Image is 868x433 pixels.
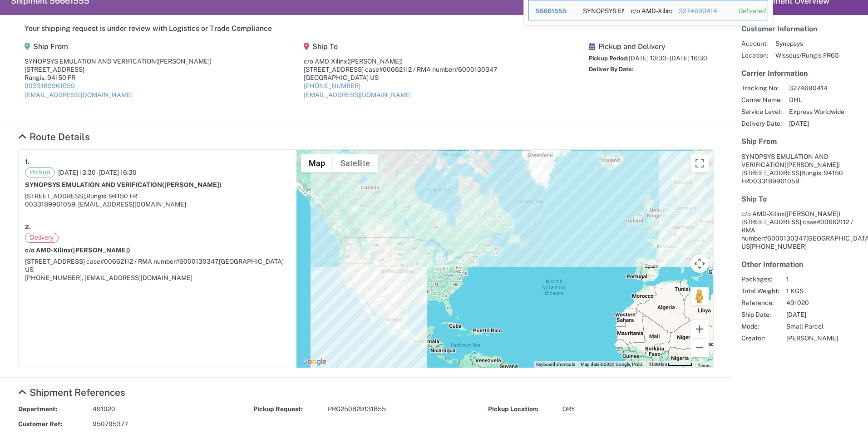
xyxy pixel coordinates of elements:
[649,362,667,367] span: 1000 km
[25,258,219,265] span: [STREET_ADDRESS] case#00662112 / RMA number#6000130347,
[741,108,782,116] span: Service Level:
[25,91,133,98] a: [EMAIL_ADDRESS][DOMAIN_NAME]
[304,74,497,82] div: [GEOGRAPHIC_DATA] US
[741,287,779,295] span: Total Weight:
[562,405,575,413] span: ORY
[18,131,90,143] a: Hide Details
[741,84,782,92] span: Tracking No:
[18,405,86,413] strong: Department:
[679,7,726,15] div: 3274690414
[589,66,634,73] span: Deliver By Date:
[785,210,840,217] span: ([PERSON_NAME])
[299,356,329,368] a: Open this area in Google Maps (opens a new window)
[741,322,779,330] span: Mode:
[786,322,838,330] span: Small Parcel
[304,57,497,65] div: c/o AMD-Xilinx
[93,420,128,428] span: 950795377
[488,405,556,413] strong: Pickup Location:
[690,287,709,305] button: Drag Pegman onto the map to open Street View
[741,69,858,78] h5: Carrier Information
[299,356,329,368] img: Google
[789,96,844,104] span: DHL
[18,387,125,398] a: Hide Details
[347,58,403,65] span: ([PERSON_NAME])
[25,167,55,177] span: Pickup
[775,51,839,59] span: Wissous/Rungis FR65
[25,233,59,243] span: Delivery
[156,58,212,65] span: ([PERSON_NAME])
[741,260,858,269] h5: Other Information
[304,42,497,51] h5: Ship To
[25,74,212,82] div: Rungis, 94150 FR
[698,363,710,368] a: Terms
[786,334,838,342] span: [PERSON_NAME]
[629,54,707,62] span: [DATE] 13:30 - [DATE] 16:30
[583,0,618,20] div: SYNOPSYS EMULATION AND VERIFICATION
[58,168,137,177] span: [DATE] 13:30 - [DATE] 16:30
[304,91,412,98] a: [EMAIL_ADDRESS][DOMAIN_NAME]
[741,137,858,146] h5: Ship From
[741,210,858,251] address: [GEOGRAPHIC_DATA] US
[25,181,222,188] strong: SYNOPSYS EMULATION AND VERIFICATION
[589,42,707,51] h5: Pickup and Delivery
[741,310,779,319] span: Ship Date:
[25,221,31,233] strong: 2.
[25,42,212,51] h5: Ship From
[25,200,290,208] div: 0033189961059, [EMAIL_ADDRESS][DOMAIN_NAME]
[690,339,709,357] button: Zoom out
[71,246,130,254] span: ([PERSON_NAME])
[25,258,284,273] span: [GEOGRAPHIC_DATA] US
[25,192,86,200] span: [STREET_ADDRESS],
[690,320,709,338] button: Zoom in
[25,156,30,167] strong: 1.
[741,275,779,283] span: Packages:
[741,210,853,242] span: c/o AMD-Xilinx [STREET_ADDRESS] case#00662112 / RMA number#6000130347
[25,24,707,33] h5: Your shipping request is under review with Logistics or Trade Compliance
[93,405,115,413] span: 491020
[304,65,497,74] div: [STREET_ADDRESS] case#00662112 / RMA number#6000130347
[690,255,709,273] button: Map camera controls
[25,246,130,254] strong: c/o AMD-Xilinx
[786,275,838,283] span: 1
[741,169,801,177] span: [STREET_ADDRESS]
[536,361,575,368] button: Keyboard shortcuts
[786,287,838,295] span: 1 KGS
[739,7,761,15] div: Delivered
[253,405,321,413] strong: Pickup Request:
[786,310,838,319] span: [DATE]
[328,405,386,413] span: PRG250829131855
[741,153,858,185] address: Rungis, 94150 FR
[789,108,844,116] span: Express Worldwide
[741,51,768,59] span: Location:
[741,39,768,48] span: Account:
[25,82,75,89] a: 0033189961059
[535,7,570,15] div: 56661555
[741,334,779,342] span: Creator:
[535,7,567,15] span: 56661555
[741,119,782,128] span: Delivery Date:
[749,177,799,185] span: 0033189961059
[301,154,333,172] button: Show street map
[25,65,212,74] div: [STREET_ADDRESS]
[25,274,290,282] div: [PHONE_NUMBER], [EMAIL_ADDRESS][DOMAIN_NAME]
[741,96,782,104] span: Carrier Name:
[690,154,709,172] button: Toggle fullscreen view
[631,0,666,20] div: c/o AMD-Xilinx
[741,25,858,33] h5: Customer Information
[589,55,629,62] span: Pickup Period:
[741,299,779,307] span: Reference:
[789,84,844,92] span: 3274690414
[646,361,695,368] button: Map Scale: 1000 km per 51 pixels
[784,161,840,168] span: ([PERSON_NAME])
[162,181,222,188] span: ([PERSON_NAME])
[581,362,644,367] span: Map data ©2025 Google, INEGI
[25,57,212,65] div: SYNOPSYS EMULATION AND VERIFICATION
[304,82,360,89] a: [PHONE_NUMBER]
[741,153,829,168] span: SYNOPSYS EMULATION AND VERIFICATION
[333,154,378,172] button: Show satellite imagery
[775,39,839,48] span: Synopsys
[18,420,86,428] strong: Customer Ref:
[786,299,838,307] span: 491020
[741,195,858,203] h5: Ship To
[750,243,807,250] span: [PHONE_NUMBER]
